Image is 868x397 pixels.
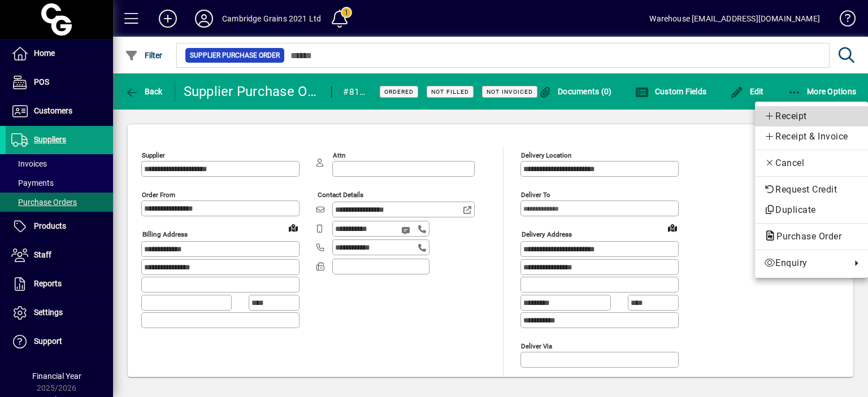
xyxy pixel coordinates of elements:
span: Cancel [764,156,859,170]
span: Request Credit [764,183,859,197]
span: Duplicate [764,203,859,217]
span: Receipt & Invoice [764,130,859,143]
span: Enquiry [764,256,845,270]
span: Purchase Order [764,231,847,242]
span: Receipt [764,110,859,123]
